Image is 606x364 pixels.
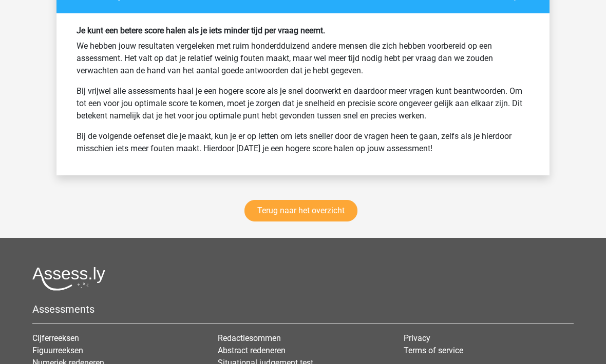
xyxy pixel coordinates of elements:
[77,130,529,155] p: Bij de volgende oefenset die je maakt, kun je er op letten om iets sneller door de vragen heen te...
[218,346,286,355] a: Abstract redeneren
[32,303,574,315] h5: Assessments
[32,267,105,291] img: Assessly logo
[244,200,357,221] a: Terug naar het overzicht
[77,26,529,35] h6: Je kunt een betere score halen als je iets minder tijd per vraag neemt.
[404,346,463,355] a: Terms of service
[77,40,529,77] p: We hebben jouw resultaten vergeleken met ruim honderdduizend andere mensen die zich hebben voorbe...
[218,333,281,343] a: Redactiesommen
[32,346,83,355] a: Figuurreeksen
[404,333,430,343] a: Privacy
[77,85,529,122] p: Bij vrijwel alle assessments haal je een hogere score als je snel doorwerkt en daardoor meer vrag...
[32,333,79,343] a: Cijferreeksen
